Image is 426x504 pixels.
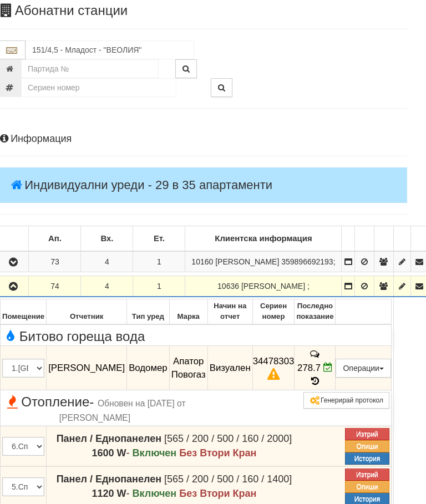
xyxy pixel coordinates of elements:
span: - [92,447,129,459]
td: : No sort applied, sorting is disabled [342,226,354,252]
td: 73 [29,251,81,272]
strong: 1120 W [92,488,126,499]
span: Обновен на [DATE] от [PERSON_NAME] [59,399,186,422]
strong: Панел / Еднопанелен [57,474,161,485]
td: Апатор Повогаз [169,346,207,390]
span: История на забележките [309,349,321,359]
strong: Без Втори Кран [179,447,256,459]
span: Битово гореща вода [2,329,145,344]
input: Абонатна станция [26,40,194,59]
button: Опиши [345,440,389,452]
td: Ет.: No sort applied, sorting is disabled [133,226,185,252]
strong: Без Втори Кран [179,488,256,499]
strong: 1600 W [92,447,126,459]
b: Вх. [100,234,113,243]
td: ; [185,276,342,297]
span: Отопление [2,395,187,424]
span: Партида № [217,282,239,291]
span: История на показанията [311,376,319,386]
th: Марка [169,299,207,324]
span: 1 [157,257,161,266]
td: Визуален [207,346,252,390]
button: Изтрий [345,469,389,481]
td: 4 [81,276,133,297]
span: [PERSON_NAME] [48,363,125,373]
td: : No sort applied, sorting is disabled [374,226,393,252]
th: Отчетник [47,299,127,324]
input: Партида № [21,59,159,78]
th: Помещение [1,299,47,324]
button: Генерирай протокол [303,392,389,409]
td: 74 [29,276,81,297]
strong: Включен [133,488,177,499]
span: Партида № [191,257,213,266]
td: Водомер [127,346,170,390]
span: 34478303 [253,356,295,366]
span: [PERSON_NAME] [241,282,305,291]
span: - [92,488,129,499]
td: : No sort applied, sorting is disabled [354,226,374,252]
button: Опиши [345,481,389,493]
th: Сериен номер [252,299,295,324]
span: [PERSON_NAME] [215,257,279,266]
i: Редакция Отчет към 31/07/2025 [323,363,333,372]
td: Ап.: No sort applied, sorting is disabled [29,226,81,252]
td: ; [185,251,342,272]
span: 359896692193 [281,257,333,266]
b: Клиентска информация [215,234,312,243]
td: Вх.: No sort applied, sorting is disabled [81,226,133,252]
th: Тип уред [127,299,170,324]
span: - [89,394,94,409]
b: Ап. [48,234,62,243]
th: Начин на отчет [207,299,252,324]
button: История [345,452,389,465]
strong: Включен [133,447,177,459]
span: 1 [157,282,161,291]
span: 278.7 [297,363,321,373]
input: Сериен номер [21,78,176,97]
strong: Панел / Еднопанелен [57,433,161,444]
td: Клиентска информация: No sort applied, sorting is disabled [185,226,342,252]
td: : No sort applied, sorting is disabled [393,226,410,252]
button: Изтрий [345,428,389,440]
b: Ет. [154,234,165,243]
span: [565 / 200 / 500 / 160 / 2000] [164,433,292,444]
td: 4 [81,251,133,272]
button: Операции [336,359,391,378]
th: Последно показание [295,299,336,324]
span: [565 / 200 / 500 / 160 / 1400] [164,474,292,485]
